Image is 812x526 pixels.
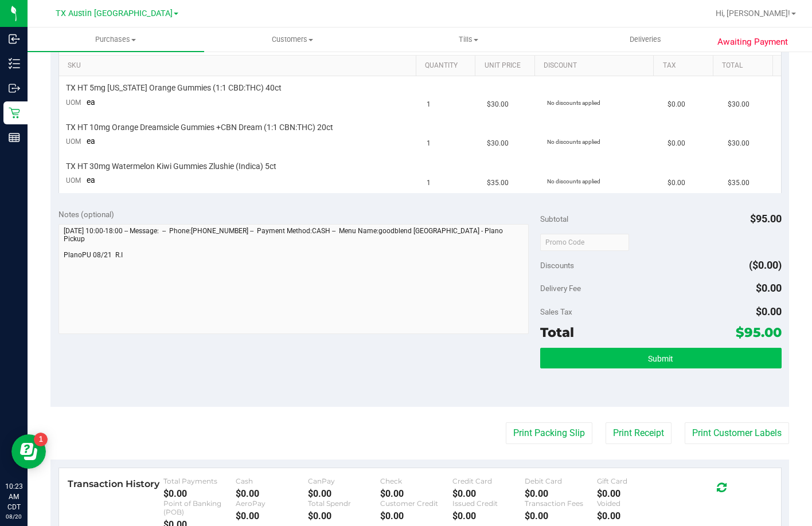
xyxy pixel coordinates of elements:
span: Delivery Fee [540,284,581,293]
div: Credit Card [452,477,525,485]
span: $30.00 [487,99,509,110]
span: Notes (optional) [58,210,114,219]
div: Point of Banking (POB) [163,499,236,516]
span: $30.00 [728,99,749,110]
span: $0.00 [667,138,685,149]
a: Tax [663,61,709,70]
div: $0.00 [525,511,597,521]
span: TX HT 10mg Orange Dreamsicle Gummies +CBN Dream (1:1 CBN:THC) 20ct [66,122,333,133]
button: Submit [540,348,781,368]
div: Voided [597,499,669,508]
div: $0.00 [236,488,308,499]
div: Customer Credit [380,499,452,508]
span: ea [87,136,95,146]
inline-svg: Inbound [9,33,20,45]
span: $35.00 [487,178,509,189]
span: ea [87,97,95,107]
div: $0.00 [525,488,597,499]
div: $0.00 [597,511,669,521]
iframe: Resource center unread badge [34,433,48,446]
span: 1 [427,138,431,149]
span: TX Austin [GEOGRAPHIC_DATA] [56,9,173,18]
div: $0.00 [308,511,380,521]
span: TX HT 5mg [US_STATE] Orange Gummies (1:1 CBD:THC) 40ct [66,83,282,93]
div: $0.00 [452,511,525,521]
p: 08/20 [5,512,22,521]
span: Sales Tax [540,307,572,316]
div: Total Spendr [308,499,380,508]
p: 10:23 AM CDT [5,481,22,512]
span: No discounts applied [547,178,600,185]
span: Customers [205,34,380,45]
div: $0.00 [380,511,452,521]
span: Discounts [540,255,574,276]
inline-svg: Inventory [9,58,20,69]
a: Total [722,61,768,70]
span: No discounts applied [547,139,600,145]
span: $95.00 [736,324,782,340]
input: Promo Code [540,234,629,251]
span: $30.00 [487,138,509,149]
span: Submit [648,354,673,363]
div: Total Payments [163,477,236,485]
div: $0.00 [163,488,236,499]
a: Customers [204,28,381,52]
inline-svg: Reports [9,132,20,143]
a: Deliveries [557,28,733,52]
span: Total [540,324,574,340]
span: Purchases [28,34,204,45]
div: $0.00 [236,511,308,521]
span: UOM [66,138,81,146]
a: Purchases [28,28,204,52]
a: Unit Price [485,61,530,70]
span: ($0.00) [749,259,782,271]
a: SKU [68,61,411,70]
button: Print Packing Slip [506,422,592,444]
div: $0.00 [452,488,525,499]
span: $0.00 [756,282,782,294]
span: Tills [381,34,557,45]
button: Print Receipt [606,422,672,444]
span: $35.00 [728,178,749,189]
div: $0.00 [380,488,452,499]
span: Subtotal [540,214,568,223]
span: 1 [427,178,431,189]
div: CanPay [308,477,380,485]
span: UOM [66,176,81,185]
span: $95.00 [750,213,782,225]
inline-svg: Retail [9,107,20,119]
span: $30.00 [728,138,749,149]
iframe: Resource center [11,434,46,469]
div: Issued Credit [452,499,525,508]
inline-svg: Outbound [9,83,20,94]
div: Check [380,477,452,485]
span: $0.00 [667,99,685,110]
div: AeroPay [236,499,308,508]
span: Hi, [PERSON_NAME]! [716,9,790,18]
a: Quantity [425,61,471,70]
div: Debit Card [525,477,597,485]
span: UOM [66,99,81,107]
a: Discount [544,61,649,70]
span: $0.00 [667,178,685,189]
span: No discounts applied [547,100,600,106]
div: Transaction Fees [525,499,597,508]
a: Tills [381,28,557,52]
span: ea [87,175,95,185]
div: $0.00 [597,488,669,499]
span: TX HT 30mg Watermelon Kiwi Gummies Zlushie (Indica) 5ct [66,161,276,172]
span: Deliveries [614,34,677,45]
span: 1 [427,99,431,110]
div: Cash [236,477,308,485]
div: Gift Card [597,477,669,485]
span: Awaiting Payment [717,36,788,49]
span: $0.00 [756,305,782,317]
button: Print Customer Labels [685,422,789,444]
div: $0.00 [308,488,380,499]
